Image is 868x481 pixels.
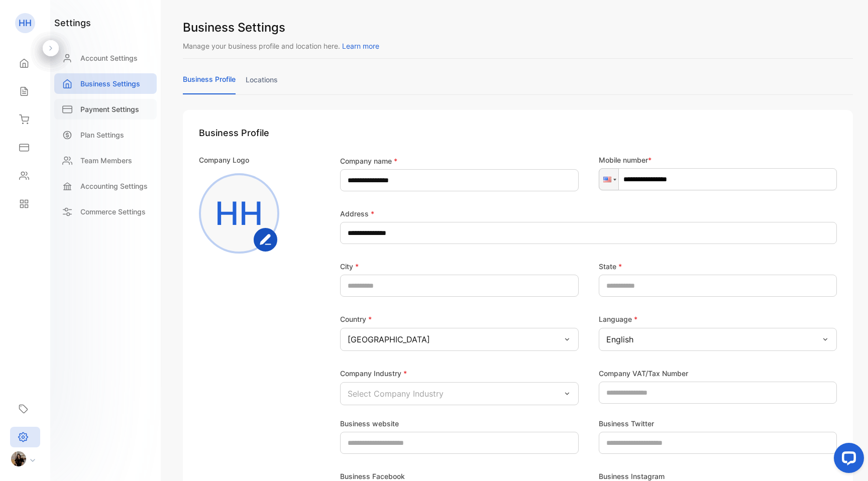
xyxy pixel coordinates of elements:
[199,126,837,140] h1: Business Profile
[54,99,157,119] a: Payment Settings
[80,130,124,140] p: Plan Settings
[348,333,430,345] p: [GEOGRAPHIC_DATA]
[246,74,278,94] a: locations
[54,16,91,30] h1: settings
[340,208,374,219] label: Address
[80,78,140,89] p: Business Settings
[599,368,688,379] label: Company VAT/Tax Number
[183,74,236,94] a: business profile
[599,418,654,429] label: Business Twitter
[215,189,263,237] p: HH
[80,206,146,217] p: Commerce Settings
[606,333,633,345] p: English
[599,169,618,190] div: United States: + 1
[54,48,157,68] a: Account Settings
[183,19,853,37] h1: Business Settings
[599,261,622,272] label: State
[340,369,407,378] label: Company Industry
[183,41,853,51] p: Manage your business profile and location here.
[348,388,444,400] p: Select Company Industry
[340,418,399,429] label: Business website
[80,104,139,114] p: Payment Settings
[54,201,157,222] a: Commerce Settings
[54,73,157,94] a: Business Settings
[340,156,397,166] label: Company name
[340,315,372,323] label: Country
[342,42,379,50] span: Learn more
[11,451,26,466] img: profile
[19,17,32,30] p: HH
[54,125,157,145] a: Plan Settings
[54,176,157,196] a: Accounting Settings
[599,155,837,165] p: Mobile number
[199,155,249,165] p: Company Logo
[80,181,148,191] p: Accounting Settings
[340,261,359,272] label: City
[826,439,868,481] iframe: LiveChat chat widget
[80,155,132,166] p: Team Members
[54,150,157,171] a: Team Members
[599,315,637,323] label: Language
[80,53,138,63] p: Account Settings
